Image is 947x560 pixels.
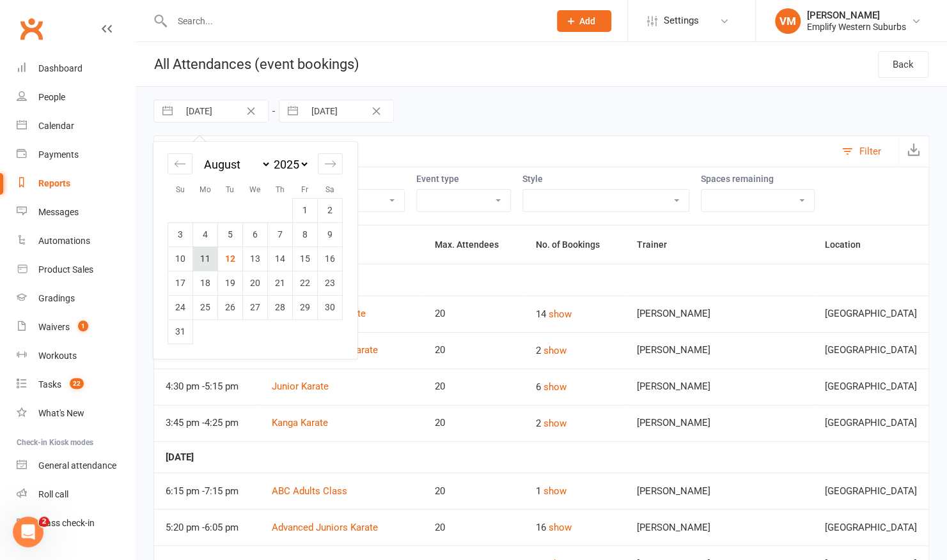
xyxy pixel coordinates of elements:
td: Sunday, August 17, 2025 [168,271,193,295]
div: Payments [38,149,79,160]
div: 5:20 pm - 6:05 pm [166,522,249,533]
td: Saturday, August 30, 2025 [318,295,343,319]
a: Workouts [17,342,135,370]
button: Filter [835,136,898,167]
td: Wednesday, August 20, 2025 [243,271,268,295]
a: Calendar [17,112,135,140]
div: 20 [435,308,513,319]
button: show [544,343,567,358]
td: Saturday, August 9, 2025 [318,222,343,246]
label: Style [522,174,689,184]
a: Junior Karate [272,381,329,392]
td: Thursday, August 14, 2025 [268,246,293,271]
div: Reports [38,178,70,188]
small: Sa [325,185,334,194]
small: Mo [200,185,211,194]
td: Sunday, August 3, 2025 [168,222,193,246]
a: Tasks 22 [17,370,135,399]
a: General attendance kiosk mode [17,451,135,480]
div: [GEOGRAPHIC_DATA] [825,486,917,497]
small: Tu [226,185,234,194]
div: [PERSON_NAME] [807,10,906,21]
div: 20 [435,418,513,428]
button: Max. Attendees [435,237,513,252]
a: What's New [17,399,135,428]
div: [GEOGRAPHIC_DATA] [825,345,917,356]
label: Event type [416,174,511,184]
button: Add [557,10,611,32]
div: Automations [38,236,90,246]
span: 1 [78,321,88,331]
a: Messages [17,198,135,227]
div: 1 [536,483,614,499]
div: General attendance [38,460,116,471]
button: Clear Date [240,103,262,119]
small: Th [276,185,285,194]
input: Starts To [304,100,393,122]
div: VM [775,8,801,34]
div: Calendar [153,142,357,359]
span: Trainer [637,239,681,250]
div: Move forward to switch to the next month. [318,153,343,174]
strong: [DATE] [166,451,194,463]
div: [PERSON_NAME] [637,381,802,392]
label: Spaces remaining [701,174,815,184]
div: 3:45 pm - 4:25 pm [166,418,249,428]
td: Wednesday, August 27, 2025 [243,295,268,319]
td: Monday, August 18, 2025 [193,271,218,295]
a: Roll call [17,480,135,509]
td: Friday, August 1, 2025 [293,198,318,222]
td: Tuesday, August 5, 2025 [218,222,243,246]
div: [GEOGRAPHIC_DATA] [825,381,917,392]
div: 20 [435,522,513,533]
td: Thursday, August 28, 2025 [268,295,293,319]
div: [GEOGRAPHIC_DATA] [825,418,917,428]
div: [PERSON_NAME] [637,308,802,319]
td: Sunday, August 31, 2025 [168,319,193,344]
div: [PERSON_NAME] [637,486,802,497]
div: What's New [38,408,84,418]
div: [GEOGRAPHIC_DATA] [825,522,917,533]
div: 16 [536,520,614,535]
small: Fr [301,185,308,194]
div: [PERSON_NAME] [637,345,802,356]
button: Trainer [637,237,681,252]
div: Calendar [38,121,74,131]
h1: All Attendances (event bookings) [136,42,359,86]
a: Payments [17,140,135,169]
div: 20 [435,345,513,356]
a: Class kiosk mode [17,509,135,538]
td: Sunday, August 10, 2025 [168,246,193,271]
span: Settings [664,6,699,35]
td: Friday, August 15, 2025 [293,246,318,271]
button: show [549,520,572,535]
input: Search by Event name [154,136,835,167]
a: Kanga Karate [272,417,328,428]
a: Reports [17,169,135,198]
div: Waivers [38,322,70,332]
td: Sunday, August 24, 2025 [168,295,193,319]
td: Friday, August 22, 2025 [293,271,318,295]
div: Dashboard [38,63,82,73]
div: Messages [38,207,79,217]
div: 2 [536,416,614,431]
div: [PERSON_NAME] [637,418,802,428]
span: 2 [39,517,49,527]
td: Tuesday, August 19, 2025 [218,271,243,295]
button: show [544,379,567,395]
a: Automations [17,227,135,255]
button: show [544,483,567,499]
td: Thursday, August 21, 2025 [268,271,293,295]
div: Roll call [38,489,68,499]
td: Saturday, August 23, 2025 [318,271,343,295]
button: show [549,306,572,322]
td: Wednesday, August 6, 2025 [243,222,268,246]
a: Gradings [17,284,135,313]
div: Filter [859,144,881,159]
div: 20 [435,381,513,392]
button: Location [825,237,875,252]
div: Class check-in [38,518,95,528]
input: Starts From [179,100,268,122]
div: 2 [536,343,614,358]
span: Location [825,239,875,250]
